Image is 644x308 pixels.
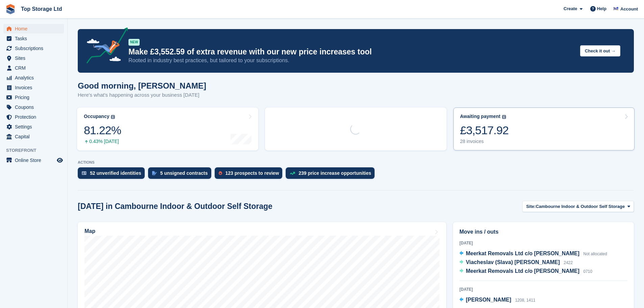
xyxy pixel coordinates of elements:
span: Viacheslav (Slava) [PERSON_NAME] [466,259,560,265]
h2: Map [85,228,95,234]
span: 1208, 1411 [515,298,535,303]
span: [PERSON_NAME] [466,297,511,303]
span: Capital [15,132,55,141]
a: 239 price increase opportunities [286,167,378,182]
span: 0710 [583,269,593,274]
a: [PERSON_NAME] 1208, 1411 [459,296,535,305]
span: Sites [15,53,55,63]
img: Sam Topham [613,5,619,12]
span: Coupons [15,102,55,112]
a: 123 prospects to review [215,167,286,182]
span: Meerkat Removals Ltd c/o [PERSON_NAME] [466,268,579,274]
a: menu [3,93,64,102]
p: Make £3,552.59 of extra revenue with our new price increases tool [128,47,575,57]
img: verify_identity-adf6edd0f0f0b5bbfe63781bf79b02c33cf7c696d77639b501bdc392416b5a36.svg [82,171,87,175]
a: menu [3,83,64,92]
h2: Move ins / outs [459,228,627,236]
a: menu [3,112,64,122]
a: menu [3,24,64,33]
a: Occupancy 81.22% 0.43% [DATE] [77,108,258,150]
a: menu [3,156,64,165]
a: Meerkat Removals Ltd c/o [PERSON_NAME] Not allocated [459,250,607,258]
div: Occupancy [84,114,109,119]
div: 28 invoices [460,139,509,144]
img: stora-icon-8386f47178a22dfd0bd8f6a31ec36ba5ce8667c1dd55bd0f319d3a0aa187defe.svg [5,4,16,14]
a: Top Storage Ltd [18,3,65,15]
span: Pricing [15,93,55,102]
a: Awaiting payment £3,517.92 28 invoices [453,108,635,150]
div: £3,517.92 [460,123,509,137]
span: Invoices [15,83,55,92]
button: Site: Cambourne Indoor & Outdoor Self Storage [522,201,634,212]
a: menu [3,132,64,141]
span: Cambourne Indoor & Outdoor Self Storage [536,203,625,210]
img: prospect-51fa495bee0391a8d652442698ab0144808aea92771e9ea1ae160a38d050c398.svg [219,171,222,175]
img: icon-info-grey-7440780725fd019a000dd9b08b2336e03edf1995a4989e88bcd33f0948082b44.svg [502,115,506,119]
a: 52 unverified identities [78,167,148,182]
span: Site: [526,203,535,210]
a: menu [3,53,64,63]
span: Analytics [15,73,55,82]
p: Rooted in industry best practices, but tailored to your subscriptions. [128,57,575,64]
img: price_increase_opportunities-93ffe204e8149a01c8c9dc8f82e8f89637d9d84a8eef4429ea346261dce0b2c0.svg [290,172,295,175]
a: menu [3,73,64,82]
div: [DATE] [459,286,627,292]
button: Check it out → [580,45,620,56]
span: Storefront [6,147,67,154]
h2: [DATE] in Cambourne Indoor & Outdoor Self Storage [78,202,272,211]
div: NEW [128,39,140,46]
a: Viacheslav (Slava) [PERSON_NAME] 2422 [459,258,573,267]
span: Help [597,5,606,12]
div: [DATE] [459,240,627,246]
span: Protection [15,112,55,122]
div: 123 prospects to review [225,170,279,176]
p: Here's what's happening across your business [DATE] [78,91,206,99]
a: menu [3,44,64,53]
span: Not allocated [583,252,607,256]
div: 52 unverified identities [90,170,141,176]
span: 2422 [564,260,573,265]
img: price-adjustments-announcement-icon-8257ccfd72463d97f412b2fc003d46551f7dbcb40ab6d574587a9cd5c0d94... [81,27,128,66]
p: ACTIONS [78,160,634,165]
div: 239 price increase opportunities [299,170,371,176]
a: menu [3,63,64,73]
span: Meerkat Removals Ltd c/o [PERSON_NAME] [466,251,579,256]
a: Meerkat Removals Ltd c/o [PERSON_NAME] 0710 [459,267,592,276]
a: menu [3,122,64,132]
span: Home [15,24,55,33]
div: 5 unsigned contracts [160,170,208,176]
span: Tasks [15,34,55,43]
span: Subscriptions [15,44,55,53]
a: Preview store [56,156,64,164]
div: 81.22% [84,123,121,137]
a: menu [3,102,64,112]
div: 0.43% [DATE] [84,139,121,144]
span: CRM [15,63,55,73]
span: Settings [15,122,55,132]
a: menu [3,34,64,43]
img: contract_signature_icon-13c848040528278c33f63329250d36e43548de30e8caae1d1a13099fd9432cc5.svg [152,171,157,175]
span: Account [620,6,638,13]
h1: Good morning, [PERSON_NAME] [78,81,206,90]
a: 5 unsigned contracts [148,167,215,182]
span: Online Store [15,156,55,165]
div: Awaiting payment [460,114,501,119]
span: Create [564,5,577,12]
img: icon-info-grey-7440780725fd019a000dd9b08b2336e03edf1995a4989e88bcd33f0948082b44.svg [111,115,115,119]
